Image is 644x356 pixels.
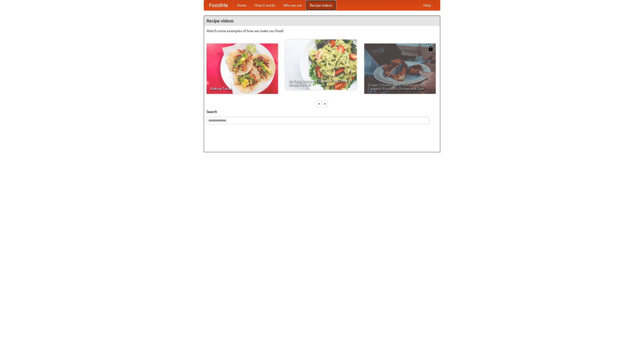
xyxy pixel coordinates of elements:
span: An Easy, Summery Tomato Pasta That's Ready for Fall [289,79,353,86]
p: Watch some examples of how we make our food! [207,28,437,33]
a: An Easy, Summery Tomato Pasta That's Ready for Fall [285,39,357,90]
a: How it works [251,0,279,10]
img: 483408.png [428,46,433,51]
a: Who we are [279,0,306,10]
a: Making Tacos [207,44,278,94]
h5: Search [207,109,437,114]
h4: Recipe videos [204,16,440,26]
a: FoodMe [204,0,233,10]
div: » [323,100,327,107]
a: Help [419,0,435,10]
a: Recipe videos [306,0,336,10]
span: Making Tacos [210,87,274,90]
a: Home [233,0,251,10]
div: « [317,100,321,107]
